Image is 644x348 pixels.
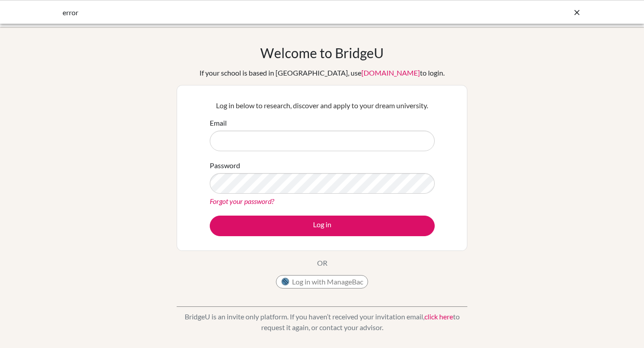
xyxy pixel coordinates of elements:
[210,197,274,205] a: Forgot your password?
[210,160,240,171] label: Password
[177,311,467,333] p: BridgeU is an invite only platform. If you haven’t received your invitation email, to request it ...
[260,45,384,61] h1: Welcome to BridgeU
[63,7,447,18] div: error
[210,118,227,128] label: Email
[210,216,435,236] button: Log in
[199,68,445,78] div: If your school is based in [GEOGRAPHIC_DATA], use to login.
[424,312,453,321] a: click here
[317,258,327,268] p: OR
[361,68,420,77] a: [DOMAIN_NAME]
[276,275,368,289] button: Log in with ManageBac
[210,100,435,111] p: Log in below to research, discover and apply to your dream university.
